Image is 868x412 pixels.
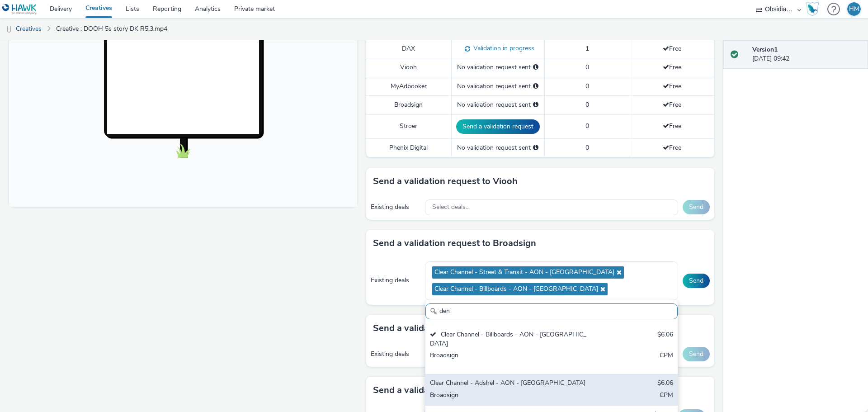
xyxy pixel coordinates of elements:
[585,122,589,130] span: 0
[425,303,678,319] input: Search......
[683,200,710,214] button: Send
[752,45,778,54] strong: Version 1
[456,143,540,152] div: No validation request sent
[533,143,538,152] div: Please select a deal below and click on Send to send a validation request to Phenix Digital.
[366,138,451,157] td: Phenix Digital
[366,39,451,58] td: DAX
[456,100,540,109] div: No validation request sent
[434,269,614,276] span: Clear Channel - Street & Transit - AON - [GEOGRAPHIC_DATA]
[663,122,681,130] span: Free
[430,391,590,401] div: Broadsign
[683,274,710,288] button: Send
[806,2,823,16] a: Hawk Academy
[849,2,859,16] div: HM
[663,100,681,109] span: Free
[371,350,420,359] div: Existing deals
[373,175,518,188] h3: Send a validation request to Viooh
[366,114,451,138] td: Stroer
[585,63,589,71] span: 0
[657,330,673,349] div: $6.06
[585,82,589,90] span: 0
[456,119,540,134] button: Send a validation request
[663,143,681,152] span: Free
[52,18,172,40] a: Creative : DOOH 5s story DK R5.3.mp4
[660,391,673,401] div: CPM
[752,45,861,64] div: [DATE] 09:42
[373,237,536,250] h3: Send a validation request to Broadsign
[585,44,589,53] span: 1
[663,82,681,90] span: Free
[585,100,589,109] span: 0
[456,63,540,72] div: No validation request sent
[371,203,420,212] div: Existing deals
[430,330,590,349] div: Clear Channel - Billboards - AON - [GEOGRAPHIC_DATA]
[373,322,547,335] h3: Send a validation request to MyAdbooker
[533,63,538,72] div: Please select a deal below and click on Send to send a validation request to Viooh.
[470,44,534,52] span: Validation in progress
[373,384,551,397] h3: Send a validation request to Phenix Digital
[585,143,589,152] span: 0
[657,379,673,389] div: $6.06
[2,4,37,15] img: undefined Logo
[5,25,14,34] img: dooh
[366,58,451,77] td: Viooh
[660,351,673,369] div: CPM
[430,351,590,369] div: Broadsign
[683,347,710,361] button: Send
[434,285,598,293] span: Clear Channel - Billboards - AON - [GEOGRAPHIC_DATA]
[533,82,538,91] div: Please select a deal below and click on Send to send a validation request to MyAdbooker.
[663,44,681,53] span: Free
[366,96,451,114] td: Broadsign
[432,204,470,211] span: Select deals...
[366,77,451,95] td: MyAdbooker
[663,63,681,71] span: Free
[806,2,819,16] img: Hawk Academy
[430,379,590,389] div: Clear Channel - Adshel - AON - [GEOGRAPHIC_DATA]
[533,100,538,109] div: Please select a deal below and click on Send to send a validation request to Broadsign.
[371,276,420,285] div: Existing deals
[456,82,540,91] div: No validation request sent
